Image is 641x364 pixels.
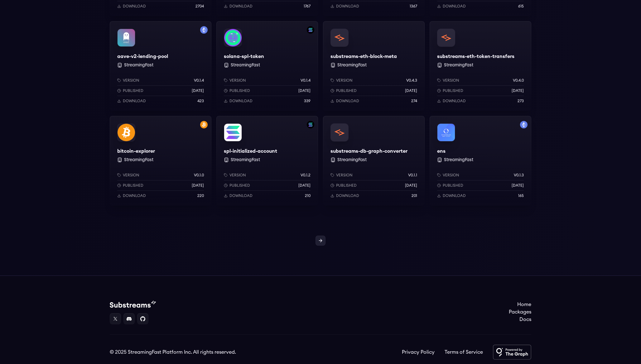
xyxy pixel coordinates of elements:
[123,4,146,9] p: Download
[443,78,459,83] p: Version
[430,21,531,111] a: substreams-eth-token-transferssubstreams-eth-token-transfers StreamingFastVersionv0.4.0Published[...
[197,98,204,103] p: 423
[298,183,311,188] p: [DATE]
[304,4,311,9] p: 1767
[216,116,318,206] a: Filter by solana networkspl-initialized-accountspl-initialized-account StreamingFastVersionv0.1.2...
[493,345,531,360] img: Powered by The Graph
[512,183,524,188] p: [DATE]
[200,121,208,128] img: Filter by btc-mainnet network
[443,173,459,178] p: Version
[512,88,524,93] p: [DATE]
[216,21,318,111] a: Filter by solana networksolana-spl-tokensolana-spl-token StreamingFastVersionv0.1.4Published[DATE...
[123,88,143,93] p: Published
[408,173,417,178] p: v0.1.1
[336,4,359,9] p: Download
[405,88,417,93] p: [DATE]
[305,193,311,198] p: 210
[518,4,524,9] p: 615
[410,4,417,9] p: 1367
[110,21,211,111] a: Filter by mainnet networkaave-v2-lending-poolaave-v2-lending-pool StreamingFastVersionv0.1.4Publi...
[323,21,425,111] a: substreams-eth-block-metasubstreams-eth-block-meta StreamingFastVersionv0.4.3Published[DATE]Downl...
[231,62,260,68] button: StreamingFast
[229,193,253,198] p: Download
[337,62,367,68] button: StreamingFast
[336,183,357,188] p: Published
[200,26,208,34] img: Filter by mainnet network
[323,116,425,206] a: substreams-db-graph-convertersubstreams-db-graph-converter StreamingFastVersionv0.1.1Published[DA...
[194,78,204,83] p: v0.1.4
[110,116,211,206] a: Filter by btc-mainnet networkbitcoin-explorerbitcoin-explorer StreamingFastVersionv0.1.0Published...
[301,173,311,178] p: v0.1.2
[229,173,246,178] p: Version
[443,98,466,103] p: Download
[513,78,524,83] p: v0.4.0
[337,157,367,163] button: StreamingFast
[336,193,359,198] p: Download
[412,193,417,198] p: 201
[402,348,435,356] a: Privacy Policy
[520,121,528,128] img: Filter by mainnet network
[430,116,531,206] a: Filter by mainnet networkensens StreamingFastVersionv0.1.3Published[DATE]Download165
[336,88,357,93] p: Published
[514,173,524,178] p: v0.1.3
[229,4,253,9] p: Download
[123,193,146,198] p: Download
[443,193,466,198] p: Download
[411,98,417,103] p: 274
[444,62,473,68] button: StreamingFast
[406,78,417,83] p: v0.4.3
[298,88,311,93] p: [DATE]
[304,98,311,103] p: 339
[124,62,153,68] button: StreamingFast
[443,4,466,9] p: Download
[110,301,156,308] img: Substream's logo
[301,78,311,83] p: v0.1.4
[405,183,417,188] p: [DATE]
[509,301,531,308] a: Home
[518,98,524,103] p: 273
[509,316,531,323] a: Docs
[124,157,153,163] button: StreamingFast
[444,157,473,163] button: StreamingFast
[336,98,359,103] p: Download
[192,183,204,188] p: [DATE]
[194,173,204,178] p: v0.1.0
[307,26,314,34] img: Filter by solana network
[509,308,531,316] a: Packages
[307,121,314,128] img: Filter by solana network
[123,183,143,188] p: Published
[229,78,246,83] p: Version
[518,193,524,198] p: 165
[336,78,353,83] p: Version
[443,183,463,188] p: Published
[197,193,204,198] p: 220
[229,88,250,93] p: Published
[123,78,139,83] p: Version
[445,348,483,356] a: Terms of Service
[229,183,250,188] p: Published
[192,88,204,93] p: [DATE]
[123,98,146,103] p: Download
[229,98,253,103] p: Download
[231,157,260,163] button: StreamingFast
[336,173,353,178] p: Version
[110,348,236,356] div: © 2025 StreamingFast Platform Inc. All rights reserved.
[195,4,204,9] p: 2704
[123,173,139,178] p: Version
[443,88,463,93] p: Published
